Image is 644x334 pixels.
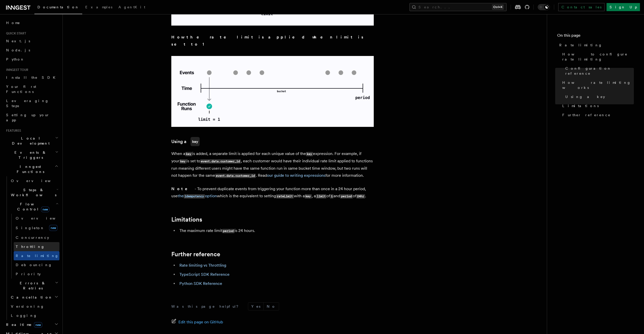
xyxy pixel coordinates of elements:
[330,194,334,199] code: 1
[248,303,263,310] button: Yes
[9,293,59,302] button: Cancellation
[4,96,59,110] a: Leveraging Steps
[49,225,57,231] span: new
[4,68,28,72] span: Inngest tour
[4,110,59,125] a: Setting up your app
[562,52,634,62] span: How to configure rate limiting
[118,5,145,9] span: AgentKit
[9,176,59,185] a: Overview
[4,176,59,320] div: Inngest Functions
[9,200,59,214] button: Flow Controlnew
[4,73,59,82] a: Install the SDK
[267,173,325,178] a: our guide to writing expressions
[6,75,58,80] span: Install the SDK
[178,193,217,198] a: theidempotencyoption
[41,207,49,212] span: new
[316,194,326,199] code: limit
[562,80,634,90] span: How rate limiting works
[37,5,79,9] span: Documentation
[9,187,56,198] span: Steps & Workflows
[171,137,200,146] a: Using akey
[6,113,50,122] span: Setting up your app
[14,214,59,223] a: Overview
[9,311,59,320] a: Logging
[4,18,59,27] a: Home
[538,4,550,10] button: Toggle dark mode
[11,313,37,318] span: Logging
[4,82,59,96] a: Your first Functions
[6,48,30,52] span: Node.js
[191,137,200,146] code: key
[4,320,59,329] button: Realtimenew
[171,35,364,47] strong: How the rate limit is applied when limit is set to 1
[179,272,230,277] a: TypeScript SDK Reference
[558,3,605,11] a: Contact sales
[16,254,59,258] span: Rate limiting
[4,129,21,133] span: Features
[6,99,49,108] span: Leveraging Steps
[563,92,634,101] a: Using a key
[14,242,59,251] a: Throttling
[178,319,223,326] span: Edit this page on GitHub
[14,260,59,269] a: Debouncing
[34,322,42,328] span: new
[4,136,55,146] span: Local Development
[179,159,186,164] code: key
[562,112,611,117] span: Further reference
[16,226,45,230] span: Singleton
[14,223,59,233] a: Singletonnew
[14,251,59,260] a: Rate limiting
[34,2,82,14] a: Documentation
[9,295,53,300] span: Cancellation
[9,279,59,293] button: Errors & Retries
[4,31,26,35] span: Quick start
[11,304,44,308] span: Versioning
[4,36,59,46] a: Next.js
[6,20,20,25] span: Home
[115,2,148,14] a: AgentKit
[409,3,507,11] button: Search...Ctrl+K
[557,32,634,41] h4: On this page
[563,64,634,78] a: Configuration reference
[16,235,49,240] span: Concurrency
[4,150,55,160] span: Events & Triggers
[6,39,30,43] span: Next.js
[16,216,68,220] span: Overview
[264,303,279,310] button: No
[4,164,55,174] span: Inngest Functions
[560,110,634,120] a: Further reference
[171,304,242,309] p: Was this page helpful?
[9,214,59,279] div: Flow Controlnew
[179,281,222,286] a: Python SDK Reference
[305,194,312,199] code: key
[16,272,41,276] span: Priority
[16,245,45,249] span: Throttling
[9,302,59,311] a: Versioning
[559,43,602,48] span: Rate limiting
[607,3,640,11] a: Sign Up
[9,281,55,291] span: Errors & Retries
[171,251,220,258] a: Further reference
[14,269,59,279] a: Priority
[9,185,59,200] button: Steps & Workflows
[171,319,223,326] a: Edit this page on GitHub
[565,94,605,99] span: Using a key
[4,322,42,327] span: Realtime
[557,41,634,50] a: Rate limiting
[9,202,56,212] span: Flow Control
[222,229,235,233] code: period
[562,103,599,108] span: Limitations
[171,150,374,179] p: When a is added, a separate limit is applied for each unique value of the expression. For example...
[185,152,192,156] code: key
[340,194,352,199] code: period
[4,134,59,148] button: Local Development
[178,227,374,234] li: The maximum rate limit is 24 hours.
[356,194,365,199] code: 24hr
[4,46,59,55] a: Node.js
[179,263,226,268] a: Rate limiting vs Throttling
[306,152,313,156] code: key
[171,186,195,191] strong: Note
[560,78,634,92] a: How rate limiting works
[82,2,115,14] a: Examples
[171,185,374,200] p: - To prevent duplicate events from triggering your function more than once in a 24 hour period, u...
